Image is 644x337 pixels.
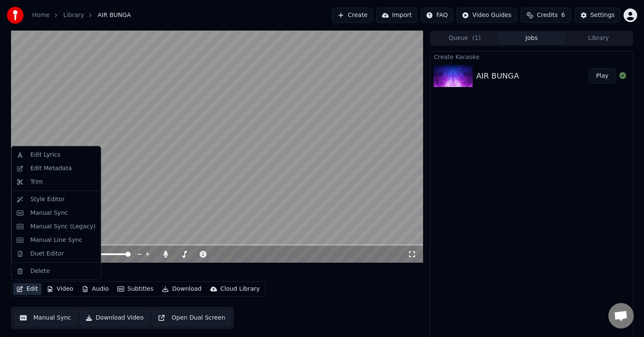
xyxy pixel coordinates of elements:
[421,8,453,23] button: FAQ
[332,8,373,23] button: Create
[43,283,77,295] button: Video
[561,11,565,20] span: 6
[591,11,615,20] div: Settings
[153,310,231,326] button: Open Dual Screen
[476,70,519,82] div: AIR BUNGA
[30,267,50,275] div: Delete
[431,32,498,45] button: Queue
[589,68,616,84] button: Play
[7,7,24,24] img: youka
[30,209,68,217] div: Manual Sync
[30,236,82,244] div: Manual Line Sync
[521,8,572,23] button: Credits6
[608,303,634,329] div: Obrolan terbuka
[537,11,558,20] span: Credits
[565,32,632,45] button: Library
[376,8,417,23] button: Import
[32,11,50,20] a: Home
[78,283,112,295] button: Audio
[98,11,131,20] span: AIR BUNGA
[30,164,72,173] div: Edit Metadata
[430,51,633,62] div: Create Karaoke
[472,34,481,42] span: ( 1 )
[30,222,95,231] div: Manual Sync (Legacy)
[575,8,620,23] button: Settings
[14,310,77,326] button: Manual Sync
[63,11,84,20] a: Library
[30,250,64,258] div: Duet Editor
[159,283,205,295] button: Download
[457,8,517,23] button: Video Guides
[30,178,43,186] div: Trim
[220,285,260,293] div: Cloud Library
[32,11,131,20] nav: breadcrumb
[114,283,157,295] button: Subtitles
[80,310,149,326] button: Download Video
[13,283,42,295] button: Edit
[498,32,565,45] button: Jobs
[30,151,60,159] div: Edit Lyrics
[30,195,64,204] div: Style Editor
